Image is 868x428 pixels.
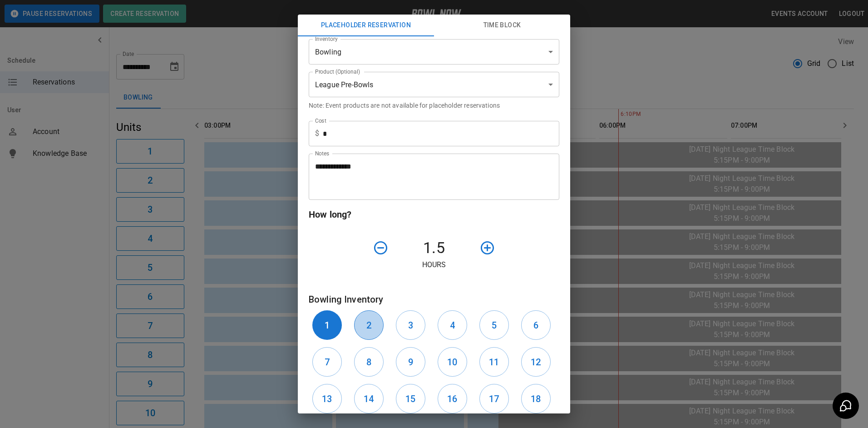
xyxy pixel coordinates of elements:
[298,15,434,36] button: Placeholder Reservation
[312,384,342,413] button: 13
[521,384,551,413] button: 18
[309,292,559,307] h6: Bowling Inventory
[322,392,332,406] h6: 13
[309,207,559,222] h6: How long?
[364,392,374,406] h6: 14
[408,318,413,333] h6: 3
[489,355,499,369] h6: 11
[479,310,509,340] button: 5
[309,101,559,110] p: Note: Event products are not available for placeholder reservations
[533,318,538,333] h6: 6
[325,318,330,333] h6: 1
[434,15,570,36] button: Time Block
[479,384,509,413] button: 17
[450,318,455,333] h6: 4
[366,355,371,369] h6: 8
[366,318,371,333] h6: 2
[396,347,425,377] button: 9
[531,355,541,369] h6: 12
[489,392,499,406] h6: 17
[438,347,467,377] button: 10
[312,347,342,377] button: 7
[309,259,559,270] p: Hours
[309,72,559,97] div: League Pre-Bowls
[312,310,342,340] button: 1
[405,392,415,406] h6: 15
[392,239,476,258] h4: 1.5
[354,310,384,340] button: 2
[309,39,559,65] div: Bowling
[438,310,467,340] button: 4
[447,392,457,406] h6: 16
[438,384,467,413] button: 16
[492,318,497,333] h6: 5
[354,384,384,413] button: 14
[315,128,319,139] p: $
[396,384,425,413] button: 15
[408,355,413,369] h6: 9
[531,392,541,406] h6: 18
[396,310,425,340] button: 3
[447,355,457,369] h6: 10
[354,347,384,377] button: 8
[325,355,330,369] h6: 7
[479,347,509,377] button: 11
[521,347,551,377] button: 12
[521,310,551,340] button: 6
